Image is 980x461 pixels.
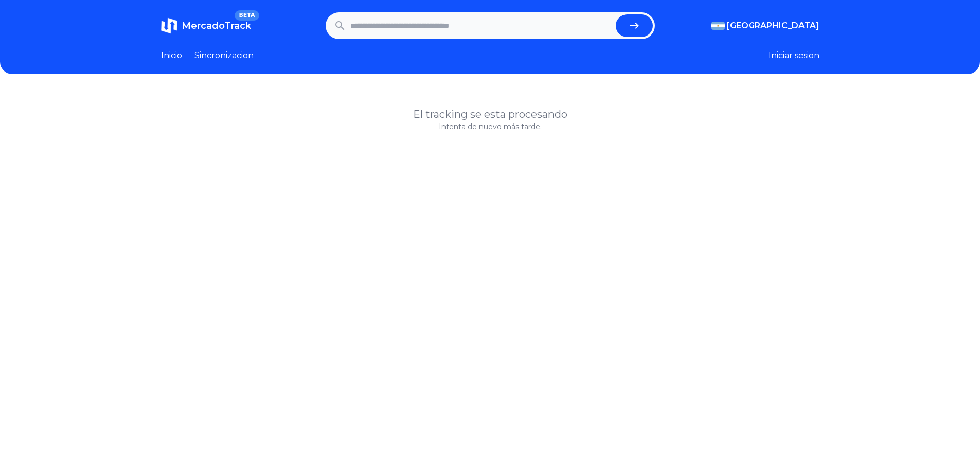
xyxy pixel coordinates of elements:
span: [GEOGRAPHIC_DATA] [727,20,819,32]
a: Inicio [161,49,182,62]
button: [GEOGRAPHIC_DATA] [711,20,819,32]
img: Argentina [711,22,725,30]
a: MercadoTrackBETA [161,17,251,34]
span: MercadoTrack [182,20,251,31]
a: Sincronizacion [194,49,254,62]
p: Intenta de nuevo más tarde. [161,121,819,132]
button: Iniciar sesion [769,49,819,62]
span: BETA [235,10,259,21]
h1: El tracking se esta procesando [161,107,819,121]
img: MercadoTrack [161,17,177,34]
